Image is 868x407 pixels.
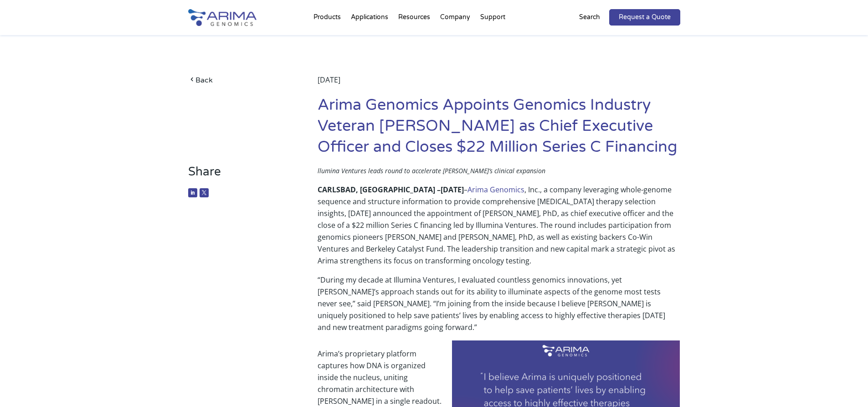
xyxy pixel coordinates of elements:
span: llumina Ventures leads round to accelerate [PERSON_NAME]’s clinical expansion [318,166,545,175]
b: CARLSBAD, [GEOGRAPHIC_DATA] – [318,185,441,195]
a: Arima Genomics [467,185,524,195]
a: Request a Quote [609,9,680,26]
div: [DATE] [318,74,680,95]
a: Back [188,74,291,86]
b: [DATE] [441,185,464,195]
p: – , Inc., a company leveraging whole-genome sequence and structure information to provide compreh... [318,184,680,274]
h3: Share [188,165,291,186]
img: Arima-Genomics-logo [188,9,257,26]
p: Search [579,11,600,23]
h1: Arima Genomics Appoints Genomics Industry Veteran [PERSON_NAME] as Chief Executive Officer and Cl... [318,95,680,165]
p: “During my decade at Illumina Ventures, I evaluated countless genomics innovations, yet [PERSON_N... [318,274,680,340]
